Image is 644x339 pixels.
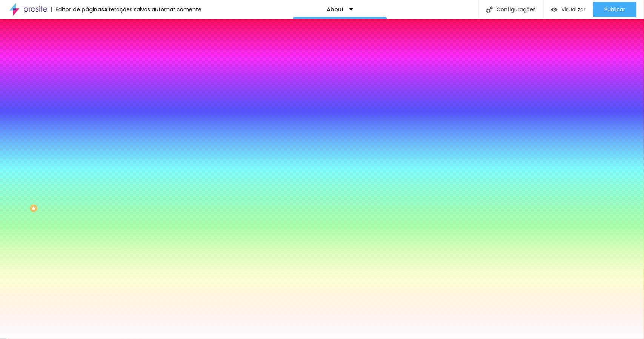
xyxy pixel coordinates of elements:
img: view-1.svg [551,6,558,13]
button: Visualizar [544,2,593,17]
div: Alterações salvas automaticamente [104,7,201,12]
img: Icone [486,6,493,13]
span: Publicar [604,6,625,12]
button: Publicar [593,2,636,17]
span: Visualizar [561,6,586,12]
div: Editor de páginas [51,7,104,12]
p: About [327,7,344,12]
